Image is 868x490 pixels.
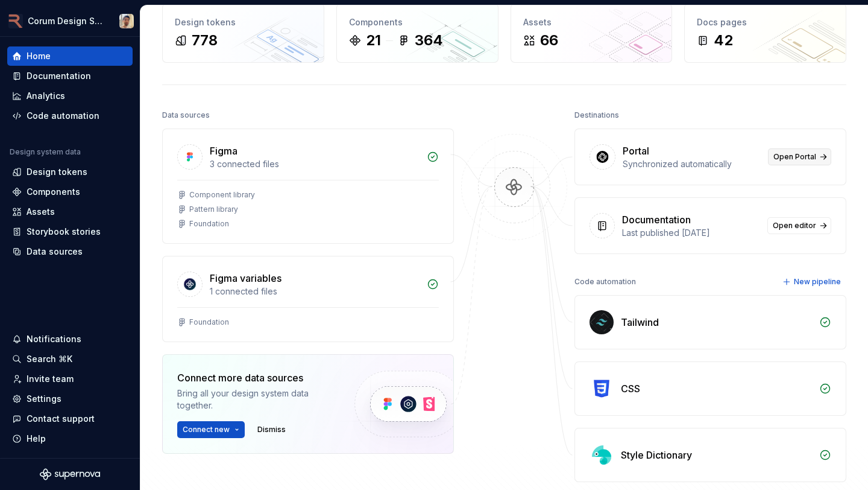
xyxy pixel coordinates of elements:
span: Open editor [773,221,816,231]
div: Destinations [574,107,619,124]
a: Assets [7,202,133,221]
div: Home [27,50,51,62]
div: Notifications [27,333,81,345]
div: Documentation [27,70,91,82]
div: Components [349,16,486,28]
div: Portal [623,144,649,158]
a: Invite team [7,369,133,389]
button: Help [7,429,133,448]
div: Design system data [10,147,81,157]
button: Connect new [177,421,245,438]
a: Components21364 [336,4,498,63]
a: Figma3 connected filesComponent libraryPattern libraryFoundation [162,129,454,244]
span: Dismiss [257,425,286,434]
div: Assets [523,16,660,28]
button: Notifications [7,329,133,349]
a: Data sources [7,242,133,261]
div: 21 [366,31,381,50]
div: Assets [27,206,55,218]
span: Connect new [183,425,230,434]
div: Documentation [622,212,691,227]
div: Component library [189,190,255,200]
div: Corum Design System [28,15,105,27]
div: Analytics [27,90,65,102]
div: 66 [540,31,558,50]
div: Code automation [27,110,99,122]
a: Docs pages42 [684,4,846,63]
div: Tailwind [621,315,659,329]
div: 1 connected files [210,285,420,297]
a: Components [7,182,133,202]
div: Invite team [27,373,74,385]
button: Dismiss [252,421,291,438]
div: 42 [714,31,733,50]
span: Open Portal [773,152,816,162]
div: Foundation [189,219,229,229]
a: Design tokens778 [162,4,324,63]
div: Search ⌘K [27,353,72,365]
div: Figma variables [210,271,281,285]
button: Contact support [7,409,133,428]
div: Pattern library [189,205,238,214]
svg: Supernova Logo [40,468,100,480]
a: Storybook stories [7,222,133,241]
a: Assets66 [511,4,673,63]
a: Figma variables1 connected filesFoundation [162,256,454,342]
a: Code automation [7,106,133,126]
a: Open Portal [768,148,831,165]
div: 364 [415,31,443,50]
img: 0b9e674d-52c3-42c0-a907-e3eb623f920d.png [8,14,23,28]
div: Components [27,186,80,198]
div: Code automation [574,273,636,290]
div: Data sources [27,246,83,258]
button: New pipeline [779,273,846,290]
a: Settings [7,389,133,409]
button: Corum Design SystemJulian Moss [2,8,137,34]
div: Storybook stories [27,226,101,238]
img: Julian Moss [119,14,134,28]
div: Foundation [189,317,229,327]
a: Analytics [7,86,133,106]
div: Design tokens [175,16,312,28]
div: Settings [27,393,61,405]
div: Data sources [162,107,210,124]
a: Documentation [7,66,133,86]
div: Bring all your design system data together. [177,387,334,412]
a: Home [7,46,133,66]
div: Figma [210,144,237,158]
a: Design tokens [7,162,133,182]
a: Open editor [767,217,831,234]
div: Docs pages [697,16,834,28]
div: 3 connected files [210,158,420,170]
div: Contact support [27,413,95,425]
div: 778 [192,31,218,50]
div: Last published [DATE] [622,227,760,239]
div: Synchronized automatically [623,158,761,170]
div: Help [27,433,46,445]
div: Style Dictionary [621,448,692,462]
div: CSS [621,381,640,396]
span: New pipeline [794,277,841,287]
div: Design tokens [27,166,87,178]
button: Search ⌘K [7,349,133,369]
div: Connect more data sources [177,371,334,385]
